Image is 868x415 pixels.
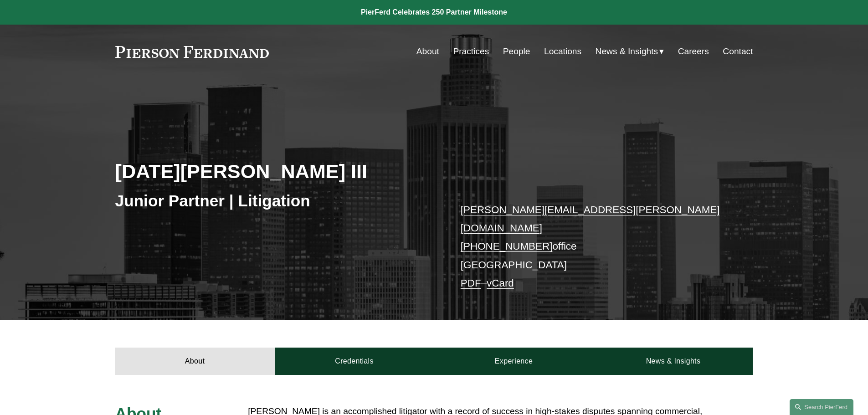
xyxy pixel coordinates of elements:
[544,43,581,60] a: Locations
[596,44,658,60] span: News & Insights
[275,348,434,375] a: Credentials
[487,277,514,289] a: vCard
[461,204,720,234] a: [PERSON_NAME][EMAIL_ADDRESS][PERSON_NAME][DOMAIN_NAME]
[115,348,275,375] a: About
[593,348,753,375] a: News & Insights
[434,348,594,375] a: Experience
[115,191,434,211] h3: Junior Partner | Litigation
[790,399,853,415] a: Search this site
[416,43,439,60] a: About
[503,43,530,60] a: People
[678,43,709,60] a: Careers
[453,43,489,60] a: Practices
[723,43,753,60] a: Contact
[115,159,434,183] h2: [DATE][PERSON_NAME] III
[596,43,664,60] a: folder dropdown
[461,201,726,293] p: office [GEOGRAPHIC_DATA] –
[461,277,481,289] a: PDF
[461,241,553,252] a: [PHONE_NUMBER]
